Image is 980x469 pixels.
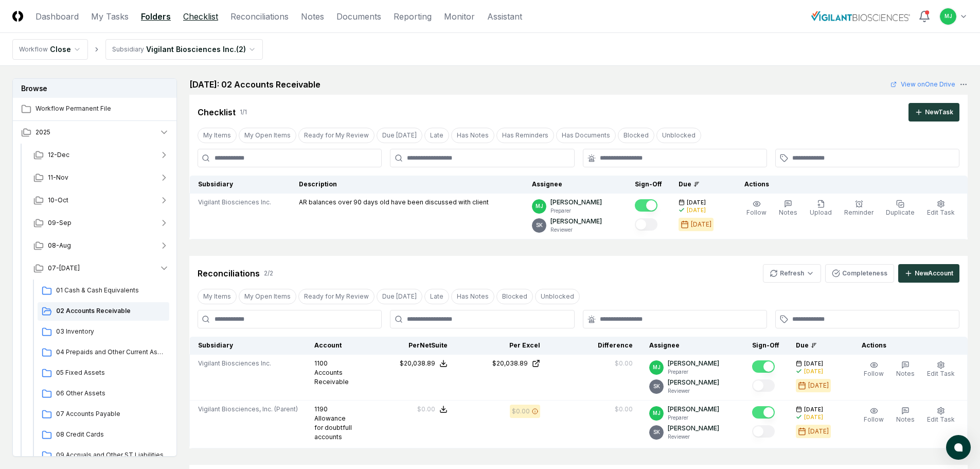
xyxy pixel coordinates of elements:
th: Sign-Off [744,337,788,355]
p: [PERSON_NAME] [668,405,719,414]
th: Per NetSuite [363,337,456,355]
p: Preparer [668,368,719,376]
span: Vigilant Biosciences Inc. [198,198,271,207]
a: Dashboard [35,10,79,23]
span: Accounts Receivable [314,369,349,386]
button: Mark complete [752,425,775,438]
button: $0.00 [417,405,448,414]
a: 09 Accruals and Other ST Liabilities [38,446,169,465]
img: Vigilant Biosciences logo [811,11,910,21]
div: $0.00 [512,407,530,416]
button: Late [424,128,449,143]
a: 03 Inventory [38,323,169,341]
a: Folders [141,10,171,23]
button: Follow [862,359,886,380]
button: Completeness [825,264,894,283]
button: Follow [862,405,886,426]
button: Mark complete [635,218,657,231]
div: Account [314,341,355,350]
span: 10-Oct [48,196,68,205]
span: Upload [810,209,832,216]
th: Description [291,176,524,194]
div: [DATE] [804,413,823,421]
div: Workflow [19,45,48,54]
div: Reconciliations [198,267,260,280]
a: Monitor [444,10,475,23]
span: Reminder [844,209,874,216]
span: MJ [536,202,543,210]
button: $20,038.89 [400,359,448,368]
a: Notes [301,10,324,23]
button: My Open Items [239,289,296,304]
div: Due [796,341,837,350]
a: 05 Fixed Assets [38,364,169,383]
span: Edit Task [927,209,955,216]
span: Edit Task [927,370,955,377]
button: Edit Task [925,359,957,380]
a: 02 Accounts Receivable [38,302,169,321]
span: SK [536,221,543,229]
a: Documents [336,10,381,23]
button: Has Documents [556,128,616,143]
div: [DATE] [808,427,829,436]
span: 1190 [314,405,328,413]
span: Workflow Permanent File [35,104,169,113]
span: Follow [746,209,767,216]
th: Assignee [641,337,744,355]
button: 09-Sep [25,212,177,234]
p: Preparer [550,207,602,215]
nav: breadcrumb [12,39,263,60]
button: Has Notes [451,289,494,304]
div: $20,038.89 [400,359,435,368]
button: MJ [939,7,957,26]
span: SK [653,428,660,436]
p: Reviewer [668,433,719,441]
button: Mark complete [635,199,657,212]
button: 10-Oct [25,189,177,212]
button: My Items [198,128,237,143]
div: New Account [915,269,953,278]
button: Due Today [377,289,422,304]
button: atlas-launcher [946,435,971,460]
p: [PERSON_NAME] [668,424,719,433]
span: 06 Other Assets [56,389,165,398]
div: Actions [853,341,959,350]
div: [DATE] [804,368,823,375]
button: Blocked [496,289,533,304]
button: Ready for My Review [298,289,375,304]
button: 11-Nov [25,166,177,189]
div: $0.00 [615,359,633,368]
button: Refresh [763,264,821,283]
span: 05 Fixed Assets [56,368,165,377]
button: Mark complete [752,406,775,419]
button: 08-Aug [25,234,177,257]
a: 01 Cash & Cash Equivalents [38,282,169,300]
button: Late [424,289,449,304]
div: Actions [736,180,959,189]
button: Blocked [618,128,654,143]
button: Notes [777,198,799,219]
a: 06 Other Assets [38,385,169,403]
p: [PERSON_NAME] [668,378,719,387]
span: 07-[DATE] [48,264,80,273]
button: 07-[DATE] [25,257,177,280]
div: $0.00 [615,405,633,414]
th: Difference [548,337,641,355]
button: 2025 [13,121,177,144]
img: Logo [12,11,23,22]
button: My Open Items [239,128,296,143]
span: 01 Cash & Cash Equivalents [56,286,165,295]
th: Sign-Off [627,176,670,194]
button: Has Reminders [496,128,554,143]
button: NewTask [908,103,959,121]
button: Mark complete [752,360,775,373]
button: Duplicate [884,198,917,219]
span: Notes [896,370,915,377]
span: 03 Inventory [56,327,165,336]
p: [PERSON_NAME] [550,217,602,226]
h3: Browse [13,79,176,98]
span: 09 Accruals and Other ST Liabilities [56,450,165,460]
span: MJ [945,12,952,20]
div: 1 / 1 [240,108,247,117]
span: 04 Prepaids and Other Current Assets [56,348,165,357]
